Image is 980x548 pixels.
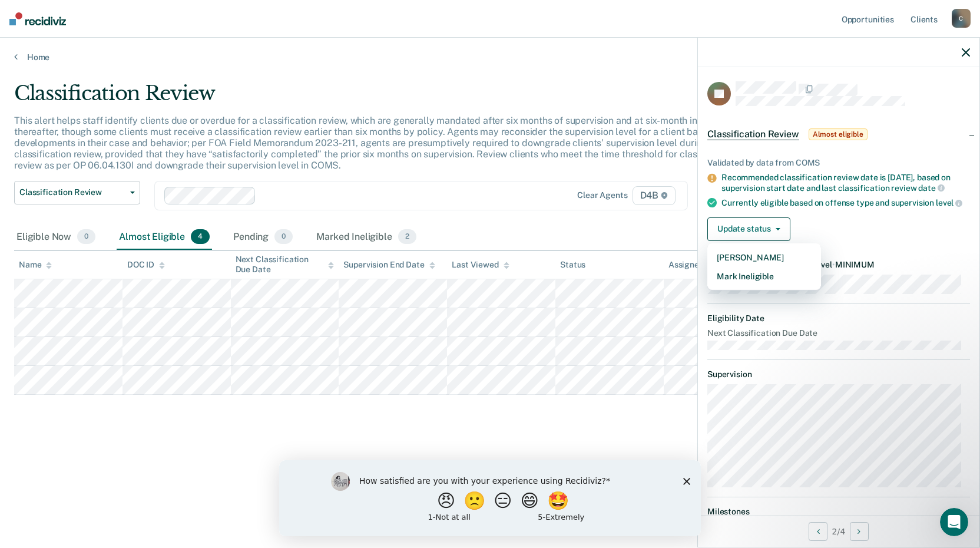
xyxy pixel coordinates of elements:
img: Recidiviz [9,12,66,25]
div: C [952,9,971,28]
span: 0 [274,229,293,245]
div: Classification Review [14,81,749,115]
button: Update status [707,217,790,241]
div: Next Classification Due Date [236,255,335,275]
span: 0 [77,229,95,245]
dt: Next Classification Due Date [707,328,970,338]
div: 2 / 4 [698,516,979,547]
dt: Milestones [707,507,970,517]
div: Recommended classification review date is [DATE], based on supervision start date and last classi... [721,173,970,193]
span: 2 [398,229,416,245]
div: Clear agents [577,190,627,200]
button: [PERSON_NAME] [707,248,821,267]
span: level [936,198,962,207]
iframe: Intercom live chat [940,508,968,536]
span: Classification Review [707,128,799,140]
span: Almost eligible [809,128,868,140]
button: Mark Ineligible [707,267,821,286]
div: Last Viewed [452,260,509,270]
div: Supervision End Date [343,260,435,270]
button: Next Opportunity [850,522,869,541]
dt: Recommended Supervision Level MINIMUM [707,260,970,270]
div: Assigned to [668,260,724,270]
div: Eligible Now [14,225,98,250]
div: Currently eligible based on offense type and supervision [721,197,970,208]
button: Previous Opportunity [809,522,827,541]
iframe: Survey by Kim from Recidiviz [279,460,701,536]
div: Validated by data from COMS [707,158,970,168]
div: Pending [231,225,295,250]
div: Almost Eligible [117,225,212,250]
div: Classification ReviewAlmost eligible [698,115,979,153]
dt: Eligibility Date [707,313,970,323]
span: Classification Review [19,187,125,197]
dt: Supervision [707,369,970,379]
span: D4B [633,186,676,205]
div: Name [19,260,52,270]
p: This alert helps staff identify clients due or overdue for a classification review, which are gen... [14,115,736,171]
div: Status [560,260,585,270]
a: Home [14,52,966,62]
span: • [832,260,835,269]
span: 4 [191,229,210,245]
div: DOC ID [127,260,165,270]
div: Marked Ineligible [314,225,419,250]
